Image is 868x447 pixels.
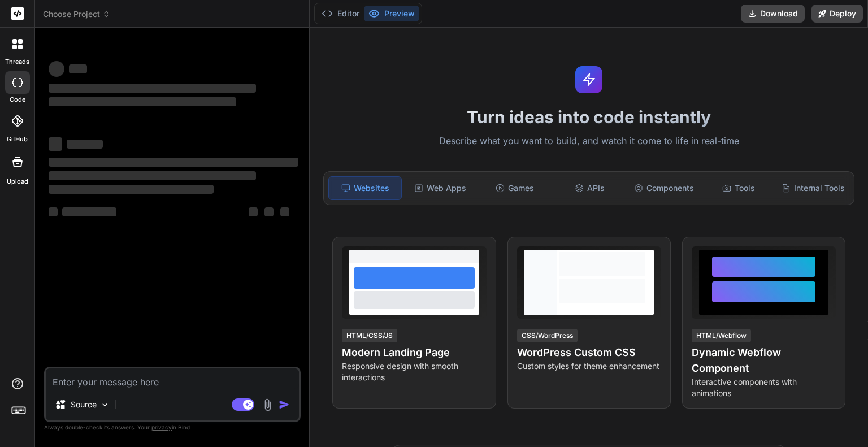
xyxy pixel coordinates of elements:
[7,134,28,144] label: GitHub
[49,158,298,167] span: ‌
[517,361,661,372] p: Custom styles for theme enhancement
[553,176,626,200] div: APIs
[342,361,486,383] p: Responsive design with smooth interactions
[280,207,289,216] span: ‌
[517,345,661,361] h4: WordPress Custom CSS
[43,8,110,20] span: Choose Project
[49,61,64,77] span: ‌
[10,95,25,105] label: code
[67,140,103,149] span: ‌
[261,398,274,411] img: attachment
[342,345,486,361] h4: Modern Landing Page
[151,424,172,431] span: privacy
[49,84,256,93] span: ‌
[342,329,397,342] div: HTML/CSS/JS
[328,176,402,200] div: Websites
[279,399,290,410] img: icon
[692,376,836,399] p: Interactive components with animations
[364,6,419,21] button: Preview
[264,207,274,216] span: ‌
[5,57,29,67] label: threads
[49,185,214,194] span: ‌
[316,107,861,127] h1: Turn ideas into code instantly
[62,207,116,216] span: ‌
[316,134,861,149] p: Describe what you want to build, and watch it come to life in real-time
[479,176,551,200] div: Games
[628,176,700,200] div: Components
[741,5,805,23] button: Download
[404,176,476,200] div: Web Apps
[317,6,364,21] button: Editor
[49,137,62,151] span: ‌
[692,329,751,342] div: HTML/Webflow
[811,5,863,23] button: Deploy
[100,400,110,410] img: Pick Models
[702,176,775,200] div: Tools
[69,64,87,73] span: ‌
[49,207,58,216] span: ‌
[517,329,578,342] div: CSS/WordPress
[71,399,97,410] p: Source
[249,207,258,216] span: ‌
[49,97,236,106] span: ‌
[44,422,301,433] p: Always double-check its answers. Your in Bind
[7,177,28,186] label: Upload
[777,176,849,200] div: Internal Tools
[49,171,256,180] span: ‌
[692,345,836,376] h4: Dynamic Webflow Component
